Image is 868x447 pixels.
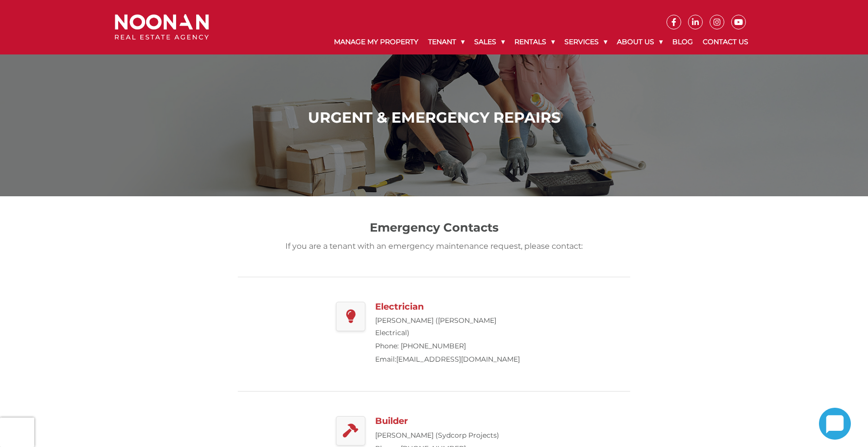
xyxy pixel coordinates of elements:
[423,29,469,54] a: Tenant
[329,29,423,54] a: Manage My Property
[698,29,753,54] a: Contact Us
[612,29,667,54] a: About Us
[560,29,612,54] a: Services
[396,355,520,364] a: [EMAIL_ADDRESS][DOMAIN_NAME]
[510,29,560,54] a: Rentals
[469,29,510,54] a: Sales
[375,353,532,366] p: Email:
[375,302,532,313] h3: Electrician
[115,14,209,40] img: Noonan Real Estate Agency
[375,315,532,339] p: [PERSON_NAME] ([PERSON_NAME] Electrical)
[375,429,532,442] p: [PERSON_NAME] (Sydcorp Projects)
[375,416,532,427] h3: Builder
[262,221,606,235] h2: Emergency Contacts
[375,340,532,352] p: Phone: [PHONE_NUMBER]
[117,109,751,127] h1: Urgent & Emergency Repairs
[667,29,698,54] a: Blog
[262,240,606,252] p: If you are a tenant with an emergency maintenance request, please contact:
